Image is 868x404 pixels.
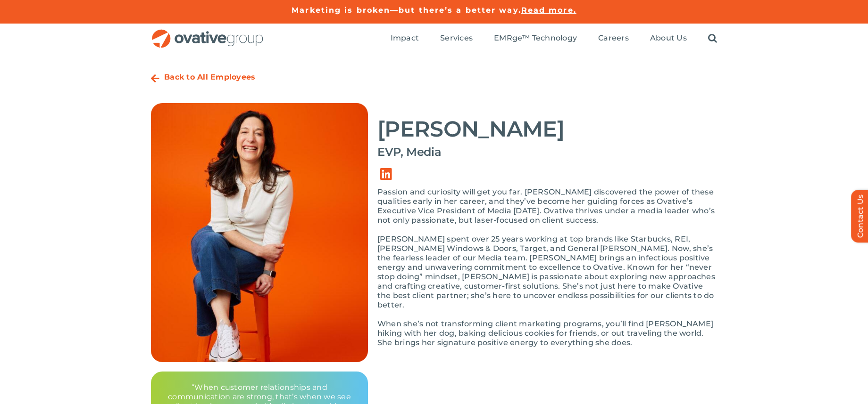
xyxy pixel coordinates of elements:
p: Passion and curiosity will get you far. [PERSON_NAME] discovered the power of these qualities ear... [377,187,717,225]
span: Impact [391,33,419,43]
a: Impact [391,33,419,44]
a: EMRge™ Technology [494,33,577,44]
h4: EVP, Media [377,145,717,159]
nav: Menu [391,24,717,54]
p: When she’s not transforming client marketing programs, you’ll find [PERSON_NAME] hiking with her ... [377,319,717,347]
a: Link to https://ovative.com/about-us/people/ [151,74,159,83]
a: About Us [650,33,687,44]
a: Search [708,33,717,44]
a: Marketing is broken—but there’s a better way. [292,6,521,15]
span: Services [440,33,473,43]
a: Read more. [521,6,576,15]
img: Bio – Annie [151,103,368,362]
a: OG_Full_horizontal_RGB [151,28,264,37]
a: Link to https://www.linkedin.com/in/anniezipfel [373,161,399,187]
p: [PERSON_NAME] spent over 25 years working at top brands like Starbucks, REI, [PERSON_NAME] Window... [377,234,717,310]
a: Services [440,33,473,44]
a: Careers [598,33,629,44]
span: About Us [650,33,687,43]
span: Careers [598,33,629,43]
h2: [PERSON_NAME] [377,117,717,141]
span: EMRge™ Technology [494,33,577,43]
a: Back to All Employees [164,73,255,81]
